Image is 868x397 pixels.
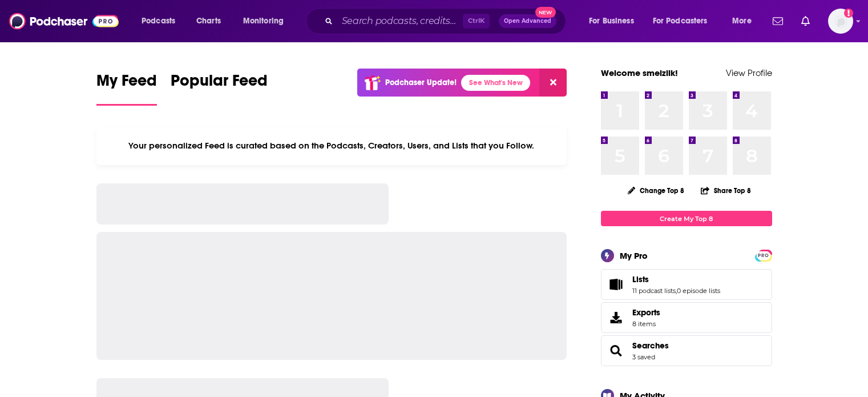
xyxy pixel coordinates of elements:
[171,71,268,97] span: Popular Feed
[385,78,457,87] p: Podchaser Update!
[828,9,853,34] img: User Profile
[317,8,577,34] div: Search podcasts, credits, & more...
[134,12,190,30] button: open menu
[768,11,788,31] a: Show notifications dropdown
[463,14,490,29] span: Ctrl K
[499,14,556,28] button: Open AdvancedNew
[605,276,628,292] a: Lists
[601,67,678,78] a: Welcome smeizlik!
[632,353,655,361] a: 3 saved
[589,13,634,29] span: For Business
[196,13,221,29] span: Charts
[677,287,720,295] a: 0 episode lists
[700,179,752,202] button: Share Top 8
[757,251,770,259] a: PRO
[653,13,708,29] span: For Podcasters
[632,287,676,295] a: 11 podcast lists
[504,18,551,24] span: Open Advanced
[676,287,677,295] span: ,
[601,302,772,333] a: Exports
[601,269,772,300] span: Lists
[243,13,284,29] span: Monitoring
[235,12,298,30] button: open menu
[828,9,853,34] button: Show profile menu
[189,12,228,30] a: Charts
[461,75,530,91] a: See What's New
[337,12,463,30] input: Search podcasts, credits, & more...
[96,71,157,106] a: My Feed
[96,71,157,97] span: My Feed
[601,211,772,226] a: Create My Top 8
[632,307,660,318] span: Exports
[797,11,814,31] a: Show notifications dropdown
[601,335,772,366] span: Searches
[621,183,692,198] button: Change Top 8
[632,274,720,284] a: Lists
[605,343,628,359] a: Searches
[535,7,556,18] span: New
[757,251,770,260] span: PRO
[620,250,648,261] div: My Pro
[828,9,853,34] span: Logged in as smeizlik
[632,340,669,351] a: Searches
[9,10,119,32] img: Podchaser - Follow, Share and Rate Podcasts
[726,67,772,78] a: View Profile
[724,12,766,30] button: open menu
[844,9,853,18] svg: Add a profile image
[581,12,648,30] button: open menu
[142,13,175,29] span: Podcasts
[605,310,628,326] span: Exports
[171,71,268,106] a: Popular Feed
[732,13,752,29] span: More
[632,274,649,284] span: Lists
[645,12,724,30] button: open menu
[96,126,567,165] div: Your personalized Feed is curated based on the Podcasts, Creators, Users, and Lists that you Follow.
[632,320,660,328] span: 8 items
